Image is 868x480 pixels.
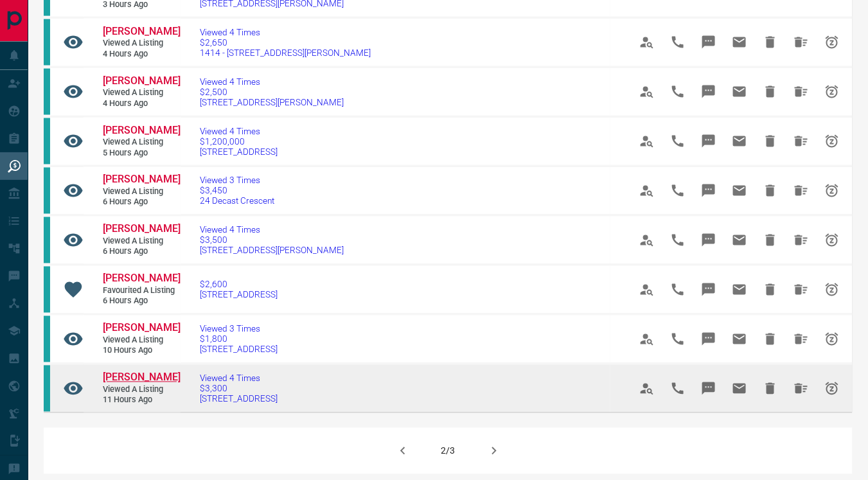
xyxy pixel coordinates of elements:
span: Hide All from Khadija Nammari [786,373,817,404]
span: [PERSON_NAME] [103,322,181,334]
span: Viewed 4 Times [200,373,278,384]
span: Hide [755,76,786,107]
div: condos.ca [44,217,50,263]
span: Message [693,274,724,305]
span: Hide All from Jean Espiritu [786,175,817,206]
a: Viewed 3 Times$3,45024 Decast Crescent [200,175,274,206]
span: [PERSON_NAME] [103,272,181,285]
span: Message [693,225,724,256]
span: Viewed 4 Times [200,126,278,136]
span: [PERSON_NAME] [103,25,181,37]
div: condos.ca [44,118,50,164]
span: Hide All from Sahar Kamran [786,27,817,58]
span: Hide All from Fahd Abdurrahman [786,126,817,157]
span: Favourited a Listing [103,286,180,297]
span: Message [693,27,724,58]
span: $3,500 [200,235,344,245]
span: Call [662,324,693,355]
a: Viewed 4 Times$3,500[STREET_ADDRESS][PERSON_NAME] [200,225,344,256]
span: Call [662,274,693,305]
span: Hide All from Jean Espiritu [786,274,817,305]
span: Email [724,274,755,305]
span: Call [662,225,693,256]
span: Call [662,373,693,404]
span: View Profile [632,324,662,355]
span: Call [662,126,693,157]
span: 6 hours ago [103,197,180,208]
a: [PERSON_NAME] [103,25,180,39]
span: Snooze [817,126,847,157]
a: [PERSON_NAME] [103,173,180,187]
span: [STREET_ADDRESS] [200,290,278,300]
div: condos.ca [44,316,50,362]
div: condos.ca [44,366,50,412]
span: Snooze [817,373,847,404]
a: [PERSON_NAME] [103,322,180,335]
span: Hide [755,274,786,305]
span: [STREET_ADDRESS] [200,344,278,355]
span: Hide [755,126,786,157]
span: Message [693,324,724,355]
a: Viewed 4 Times$2,6501414 - [STREET_ADDRESS][PERSON_NAME] [200,27,371,58]
span: Viewed a Listing [103,236,180,247]
span: Snooze [817,324,847,355]
span: Viewed a Listing [103,87,180,98]
span: Viewed a Listing [103,335,180,346]
span: Viewed a Listing [103,385,180,396]
span: Hide [755,225,786,256]
a: $2,600[STREET_ADDRESS] [200,280,278,300]
a: Viewed 4 Times$1,200,000[STREET_ADDRESS] [200,126,278,157]
span: View Profile [632,126,662,157]
span: Email [724,373,755,404]
span: View Profile [632,175,662,206]
span: Call [662,76,693,107]
span: 5 hours ago [103,148,180,159]
span: Email [724,27,755,58]
span: Message [693,373,724,404]
a: [PERSON_NAME] [103,223,180,236]
span: Email [724,76,755,107]
span: Email [724,324,755,355]
span: 11 hours ago [103,395,180,406]
a: [PERSON_NAME] [103,272,180,286]
div: condos.ca [44,267,50,313]
span: Message [693,175,724,206]
span: [STREET_ADDRESS][PERSON_NAME] [200,245,344,256]
span: [PERSON_NAME] [103,124,181,136]
span: Email [724,126,755,157]
span: 6 hours ago [103,296,180,307]
div: condos.ca [44,19,50,66]
span: 1414 - [STREET_ADDRESS][PERSON_NAME] [200,48,371,58]
span: 24 Decast Crescent [200,196,274,206]
span: $2,500 [200,87,344,97]
a: Viewed 4 Times$2,500[STREET_ADDRESS][PERSON_NAME] [200,76,344,107]
span: View Profile [632,225,662,256]
span: Snooze [817,274,847,305]
span: Message [693,126,724,157]
span: Viewed a Listing [103,38,180,49]
span: Viewed 4 Times [200,225,344,235]
span: Hide [755,324,786,355]
span: $1,800 [200,334,278,344]
span: Hide [755,175,786,206]
span: Viewed a Listing [103,187,180,198]
span: [STREET_ADDRESS] [200,394,278,404]
span: Snooze [817,76,847,107]
span: Snooze [817,175,847,206]
span: Viewed a Listing [103,137,180,148]
span: View Profile [632,274,662,305]
span: View Profile [632,27,662,58]
span: Hide [755,27,786,58]
div: condos.ca [44,168,50,214]
span: [PERSON_NAME] [103,75,181,87]
span: [PERSON_NAME] [103,173,181,186]
span: $2,600 [200,280,278,290]
span: Hide All from Jean Espiritu [786,225,817,256]
span: Snooze [817,27,847,58]
span: Hide [755,373,786,404]
span: $3,450 [200,186,274,196]
span: $1,200,000 [200,136,278,147]
span: [PERSON_NAME] [103,371,181,384]
span: [PERSON_NAME] [103,223,181,235]
a: [PERSON_NAME] [103,75,180,88]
